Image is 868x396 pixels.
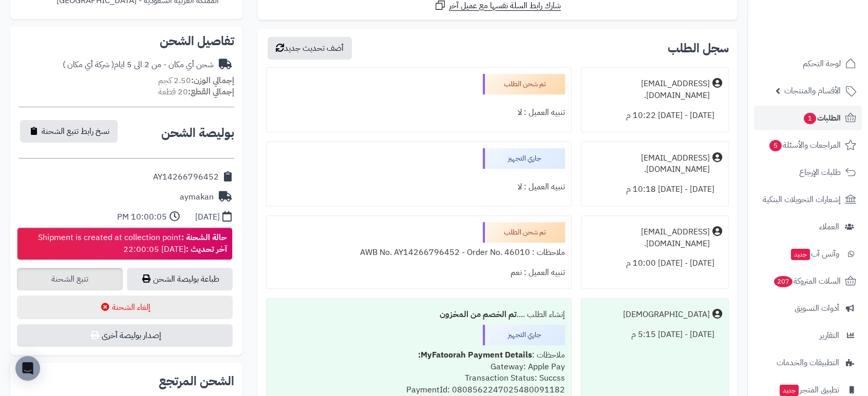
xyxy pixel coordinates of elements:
[780,385,799,396] span: جديد
[803,56,841,71] span: لوحة التحكم
[38,232,227,255] div: Shipment is created at collection point [DATE] 22:00:05
[127,268,233,290] a: طباعة بوليصة الشحن
[795,301,839,315] span: أدوات التسويق
[588,152,710,176] div: [EMAIL_ADDRESS][DOMAIN_NAME].
[820,328,839,343] span: التقارير
[158,86,234,98] small: 20 قطعة
[790,247,839,261] span: وآتس آب
[754,160,862,185] a: طلبات الإرجاع
[784,84,841,98] span: الأقسام والمنتجات
[774,276,792,287] span: 207
[588,180,722,200] div: [DATE] - [DATE] 10:18 م
[42,125,109,137] span: نسخ رابط تتبع الشحنة
[483,325,565,345] div: جاري التجهيز
[588,253,722,273] div: [DATE] - [DATE] 10:00 م
[768,138,841,152] span: المراجعات والأسئلة
[754,296,862,321] a: أدوات التسويق
[588,226,710,250] div: [EMAIL_ADDRESS][DOMAIN_NAME].
[588,106,722,126] div: [DATE] - [DATE] 10:22 م
[754,106,862,130] a: الطلبات1
[777,355,839,370] span: التطبيقات والخدمات
[754,269,862,293] a: السلات المتروكة207
[763,192,841,207] span: إشعارات التحويلات البنكية
[273,103,565,123] div: تنبيه العميل : لا
[769,140,782,151] span: 5
[754,323,862,348] a: التقارير
[754,51,862,76] a: لوحة التحكم
[754,350,862,375] a: التطبيقات والخدمات
[799,165,841,180] span: طلبات الإرجاع
[754,133,862,157] a: المراجعات والأسئلة5
[63,58,114,71] span: ( شركة أي مكان )
[483,74,565,94] div: تم شحن الطلب
[153,171,219,183] div: AY14266796452
[273,305,565,325] div: إنشاء الطلب ....
[161,127,234,139] h2: بوليصة الشحن
[440,308,517,321] b: تم الخصم من المخزون
[159,375,234,387] h2: الشحن المرتجع
[754,242,862,266] a: وآتس آبجديد
[191,74,234,87] strong: إجمالي الوزن:
[273,263,565,283] div: تنبيه العميل : نعم
[483,222,565,243] div: تم شحن الطلب
[623,309,710,321] div: [DEMOGRAPHIC_DATA]
[803,111,841,125] span: الطلبات
[588,325,722,345] div: [DATE] - [DATE] 5:15 م
[18,35,234,47] h2: تفاصيل الشحن
[588,78,710,102] div: [EMAIL_ADDRESS][DOMAIN_NAME].
[483,148,565,169] div: جاري التجهيز
[773,274,841,288] span: السلات المتروكة
[804,113,816,124] span: 1
[17,295,233,319] button: إلغاء الشحنة
[418,349,532,361] b: MyFatoorah Payment Details:
[273,243,565,263] div: ملاحظات : AWB No. AY14266796452 - Order No. 46010
[268,37,352,60] button: أضف تحديث جديد
[186,243,227,255] strong: آخر تحديث :
[63,59,214,71] div: شحن أي مكان - من 2 الى 5 ايام
[17,268,123,290] a: تتبع الشحنة
[798,29,858,50] img: logo-2.png
[158,74,234,87] small: 2.50 كجم
[754,214,862,239] a: العملاء
[20,120,118,143] button: نسخ رابط تتبع الشحنة
[819,220,839,234] span: العملاء
[181,231,227,244] strong: حالة الشحنة :
[180,191,214,203] div: aymakan
[754,187,862,212] a: إشعارات التحويلات البنكية
[117,211,167,223] div: 10:00:05 PM
[273,177,565,197] div: تنبيه العميل : لا
[791,249,810,260] span: جديد
[195,211,220,223] div: [DATE]
[668,42,729,54] h3: سجل الطلب
[17,324,233,347] button: إصدار بوليصة أخرى
[15,356,40,381] div: Open Intercom Messenger
[188,86,234,98] strong: إجمالي القطع:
